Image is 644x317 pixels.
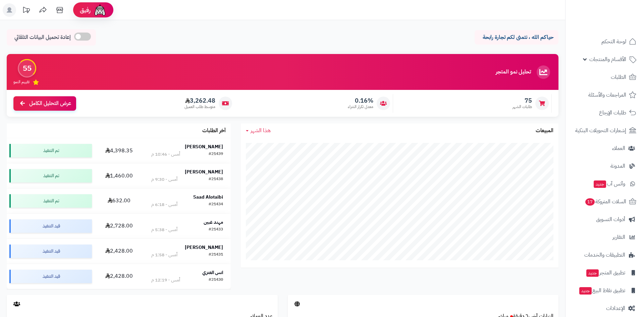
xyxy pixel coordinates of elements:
span: 3,262.48 [184,97,215,104]
strong: [PERSON_NAME] [185,143,223,150]
div: #21430 [209,277,223,283]
a: السلات المتروكة17 [570,194,640,210]
span: لوحة التحكم [601,37,626,46]
a: طلبات الإرجاع [570,105,640,121]
span: 0.16% [348,97,373,104]
a: المراجعات والأسئلة [570,87,640,103]
span: هذا الشهر [251,126,271,135]
a: العملاء [570,140,640,156]
span: جديد [594,180,606,188]
div: تم التنفيذ [9,194,92,208]
span: جديد [579,287,592,295]
a: الطلبات [570,69,640,85]
span: وآتس آب [593,179,625,189]
strong: [PERSON_NAME] [185,168,223,175]
td: 1,460.00 [95,163,144,188]
span: التطبيقات والخدمات [584,250,625,260]
div: أمس - 10:46 م [151,151,180,158]
strong: مهند غبين [204,219,223,226]
div: #21433 [209,226,223,233]
a: التقارير [570,229,640,245]
a: المدونة [570,158,640,174]
div: تم التنفيذ [9,144,92,157]
div: أمس - 1:58 م [151,252,177,258]
div: أمس - 6:18 م [151,201,177,208]
span: طلبات الشهر [513,104,532,110]
strong: Saad Alotaibi [193,194,223,201]
td: 632.00 [95,189,144,213]
span: معدل تكرار الشراء [348,104,373,110]
span: العملاء [612,144,625,153]
a: الإعدادات [570,300,640,316]
a: لوحة التحكم [570,34,640,50]
span: التقارير [612,232,625,242]
span: الأقسام والمنتجات [589,55,626,64]
td: 2,728.00 [95,214,144,239]
a: تطبيق نقاط البيعجديد [570,282,640,299]
div: أمس - 12:19 م [151,277,180,283]
span: عرض التحليل الكامل [29,100,71,107]
span: الإعدادات [606,304,625,313]
span: جديد [586,269,599,277]
div: أمس - 9:30 م [151,176,177,183]
img: ai-face.png [93,3,107,17]
strong: انس العنزي [202,269,223,276]
span: 17 [585,198,595,206]
span: 75 [513,97,532,104]
span: السلات المتروكة [585,197,626,206]
span: رفيق [80,6,91,14]
td: 4,398.35 [95,138,144,163]
td: 2,428.00 [95,264,144,289]
a: تحديثات المنصة [18,3,35,18]
div: قيد التنفيذ [9,245,92,258]
div: قيد التنفيذ [9,270,92,283]
span: الطلبات [611,72,626,82]
h3: المبيعات [536,128,553,134]
div: #21439 [209,151,223,158]
div: #21431 [209,252,223,258]
a: أدوات التسويق [570,211,640,227]
td: 2,428.00 [95,239,144,264]
a: هذا الشهر [246,127,271,135]
span: تطبيق نقاط البيع [579,286,625,295]
span: المدونة [610,161,625,171]
a: وآتس آبجديد [570,176,640,192]
div: #21434 [209,201,223,208]
h3: آخر الطلبات [202,128,226,134]
p: حياكم الله ، نتمنى لكم تجارة رابحة [480,34,553,41]
h3: تحليل نمو المتجر [496,69,531,75]
a: إشعارات التحويلات البنكية [570,122,640,139]
span: إعادة تحميل البيانات التلقائي [14,34,71,41]
div: قيد التنفيذ [9,219,92,233]
a: تطبيق المتجرجديد [570,265,640,281]
span: إشعارات التحويلات البنكية [575,126,626,135]
div: #21438 [209,176,223,183]
div: تم التنفيذ [9,169,92,182]
span: أدوات التسويق [596,215,625,224]
a: عرض التحليل الكامل [13,96,76,111]
span: متوسط طلب العميل [184,104,215,110]
a: التطبيقات والخدمات [570,247,640,263]
span: المراجعات والأسئلة [588,90,626,100]
strong: [PERSON_NAME] [185,244,223,251]
span: تقييم النمو [13,79,30,85]
div: أمس - 5:38 م [151,226,177,233]
span: تطبيق المتجر [586,268,625,277]
span: طلبات الإرجاع [599,108,626,117]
